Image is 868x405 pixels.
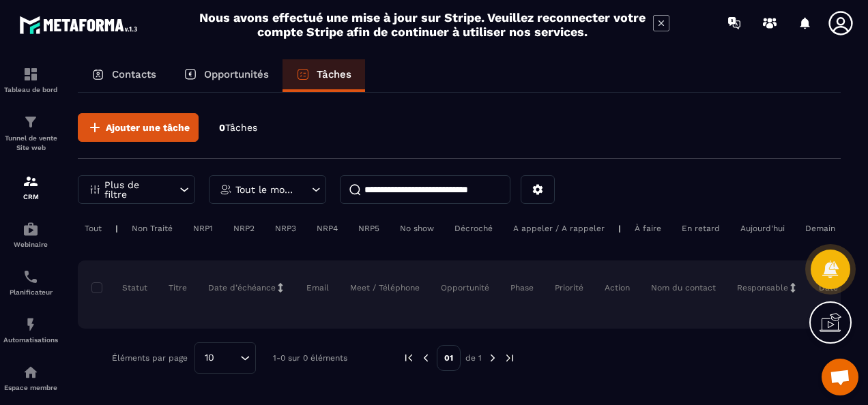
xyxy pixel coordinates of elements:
div: Tout [78,220,108,237]
p: CRM [3,193,58,200]
p: Planificateur [3,288,58,296]
div: NRP2 [227,220,261,237]
p: Priorité [555,282,583,293]
div: Demain [798,220,842,237]
p: Webinaire [3,241,58,248]
img: formation [23,114,39,130]
a: Opportunités [170,59,283,92]
p: Date d’échéance [208,282,276,293]
img: scheduler [23,269,39,285]
img: next [487,352,499,364]
div: NRP5 [351,220,386,237]
img: prev [420,352,432,364]
p: Plus de filtre [104,180,164,199]
p: Opportunités [204,68,269,80]
div: Aujourd'hui [734,220,792,237]
div: Décroché [448,220,500,237]
div: No show [393,220,441,237]
a: automationsautomationsEspace membre [3,354,58,402]
p: Tunnel de vente Site web [3,134,58,153]
button: Ajouter une tâche [78,113,199,142]
p: Éléments par page [112,353,188,363]
a: Contacts [78,59,170,92]
span: Ajouter une tâche [106,121,190,134]
p: Contacts [112,68,156,80]
img: logo [19,12,142,37]
p: 0 [219,121,257,134]
img: formation [23,173,39,190]
p: 01 [437,345,461,371]
span: 10 [200,350,219,365]
input: Search for option [219,350,237,365]
p: Opportunité [441,282,489,293]
a: formationformationTunnel de vente Site web [3,104,58,163]
div: En retard [675,220,727,237]
img: automations [23,316,39,333]
span: Tâches [225,122,257,133]
p: Email [306,282,329,293]
p: Titre [169,282,187,293]
div: NRP3 [268,220,303,237]
p: Tableau de bord [3,86,58,93]
div: Search for option [194,342,256,374]
p: Phase [510,282,534,293]
div: Non Traité [125,220,179,237]
div: A appeler / A rappeler [506,220,611,237]
img: automations [23,364,39,380]
p: Nom du contact [651,282,716,293]
div: NRP1 [186,220,220,237]
p: Tout le monde [235,185,296,194]
p: de 1 [465,352,482,363]
p: Espace membre [3,384,58,391]
p: Action [605,282,630,293]
h2: Nous avons effectué une mise à jour sur Stripe. Veuillez reconnecter votre compte Stripe afin de ... [199,10,646,39]
p: Responsable [737,282,788,293]
p: Automatisations [3,336,58,344]
p: | [618,224,621,233]
a: Tâches [283,59,365,92]
img: prev [403,352,415,364]
p: Statut [95,282,147,293]
div: Ouvrir le chat [822,359,858,395]
a: schedulerschedulerPlanificateur [3,258,58,306]
p: 1-0 sur 0 éléments [273,353,347,363]
a: formationformationCRM [3,163,58,211]
img: automations [23,221,39,237]
a: formationformationTableau de bord [3,56,58,104]
img: formation [23,66,39,82]
div: À faire [628,220,668,237]
p: Meet / Téléphone [350,282,420,293]
a: automationsautomationsAutomatisations [3,306,58,354]
div: NRP4 [310,220,345,237]
p: Tâches [317,68,351,80]
img: next [504,352,516,364]
p: | [115,224,118,233]
a: automationsautomationsWebinaire [3,211,58,258]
